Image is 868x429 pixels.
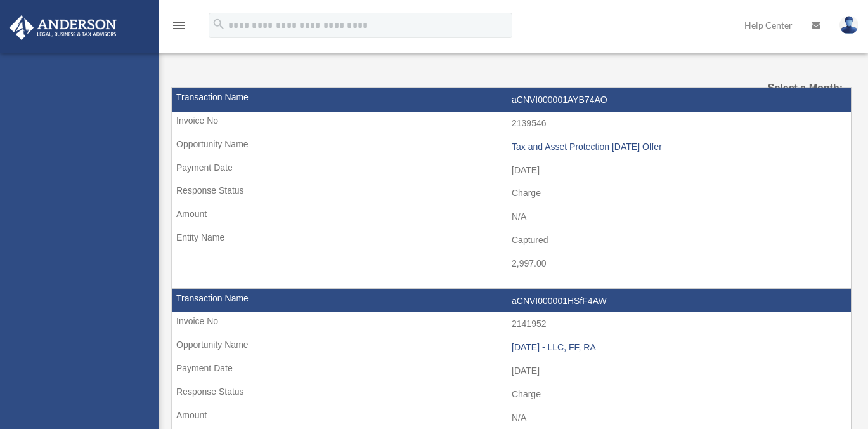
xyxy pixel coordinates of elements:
td: N/A [172,205,851,229]
td: aCNVI000001HSfF4AW [172,289,851,313]
div: [DATE] - LLC, FF, RA [512,342,845,353]
img: User Pic [839,16,858,34]
td: Charge [172,383,851,407]
td: 2139546 [172,112,851,136]
i: search [212,17,226,31]
label: Select a Month: [748,79,843,97]
td: 2,997.00 [172,252,851,276]
td: [DATE] [172,159,851,183]
td: [DATE] [172,359,851,383]
td: Charge [172,181,851,206]
img: Anderson Advisors Platinum Portal [6,15,120,40]
i: menu [171,18,186,33]
td: 2141952 [172,312,851,336]
td: Captured [172,228,851,253]
div: Tax and Asset Protection [DATE] Offer [512,142,845,152]
td: aCNVI000001AYB74AO [172,88,851,112]
a: menu [171,22,186,33]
